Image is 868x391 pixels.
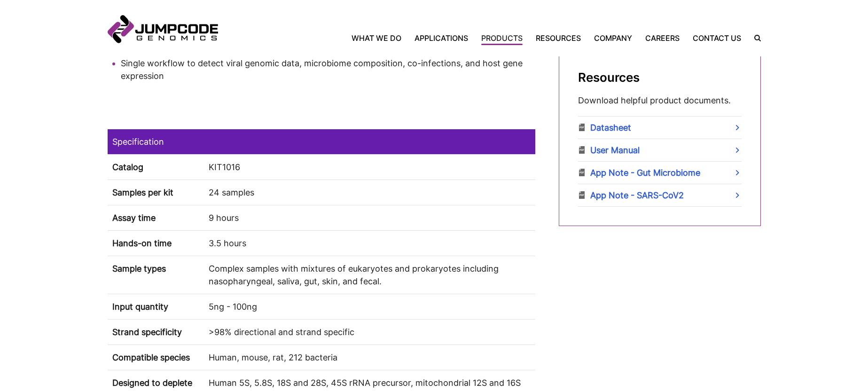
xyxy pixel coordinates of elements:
th: Hands-on time [108,231,204,256]
a: Products [475,32,529,44]
a: Datasheet [578,117,742,139]
a: Careers [639,32,686,44]
td: 24 samples [204,180,535,205]
td: 5ng - 100ng [204,294,535,320]
p: Download helpful product documents. [578,94,742,107]
th: Input quantity [108,294,204,320]
a: Contact Us [686,32,748,44]
nav: Primary Navigation [218,32,748,44]
th: Strand specificity [108,320,204,345]
td: Specification [108,129,535,155]
h2: Resources [578,70,742,85]
a: Applications [408,32,475,44]
a: Company [587,32,639,44]
td: >98% directional and strand specific [204,320,535,345]
li: Single workflow to detect viral genomic data, microbiome composition, co-infections, and host gen... [121,57,535,82]
td: Complex samples with mixtures of eukaryotes and prokaryotes including nasopharyngeal, saliva, gut... [204,256,535,294]
td: 9 hours [204,205,535,231]
th: Assay time [108,205,204,231]
label: Search the site. [748,35,761,41]
a: User Manual [578,139,742,161]
a: App Note - Gut Microbiome [578,162,742,184]
td: Human, mouse, rat, 212 bacteria [204,345,535,370]
td: KIT1016 [204,155,535,180]
th: Sample types [108,256,204,294]
th: Compatible species [108,345,204,370]
a: Resources [529,32,587,44]
a: App Note - SARS-CoV2 [578,184,742,206]
th: Catalog [108,155,204,180]
td: 3.5 hours [204,231,535,256]
a: What We Do [352,32,408,44]
th: Samples per kit [108,180,204,205]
